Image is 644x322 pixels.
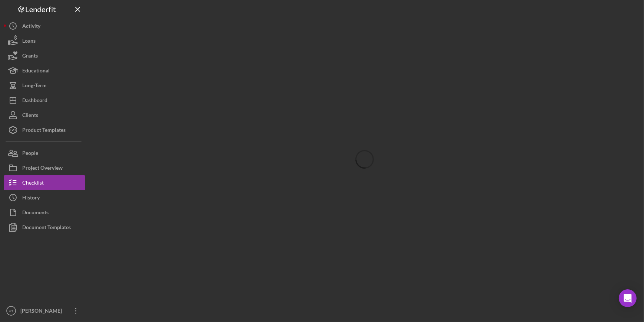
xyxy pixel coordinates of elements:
button: Clients [4,108,85,123]
div: Educational [22,63,50,80]
div: [PERSON_NAME] [19,303,67,320]
button: Project Overview [4,160,85,175]
div: Grants [22,48,38,65]
div: Loans [22,33,36,50]
div: Project Overview [22,160,63,177]
div: Dashboard [22,93,47,110]
div: Checklist [22,175,44,192]
button: People [4,146,85,160]
button: Long-Term [4,78,85,93]
button: Activity [4,19,85,33]
button: Document Templates [4,220,85,235]
button: Checklist [4,175,85,190]
div: Documents [22,205,49,222]
button: Dashboard [4,93,85,108]
div: Clients [22,108,38,124]
button: Documents [4,205,85,220]
button: Product Templates [4,123,85,137]
button: History [4,190,85,205]
div: History [22,190,40,207]
div: People [22,146,38,162]
button: VT[PERSON_NAME] [4,303,85,318]
div: Long-Term [22,78,47,95]
button: Grants [4,48,85,63]
div: Activity [22,19,40,35]
div: Document Templates [22,220,71,237]
button: Educational [4,63,85,78]
button: Loans [4,33,85,48]
div: Product Templates [22,123,66,139]
div: Open Intercom Messenger [619,289,637,307]
text: VT [9,309,13,313]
